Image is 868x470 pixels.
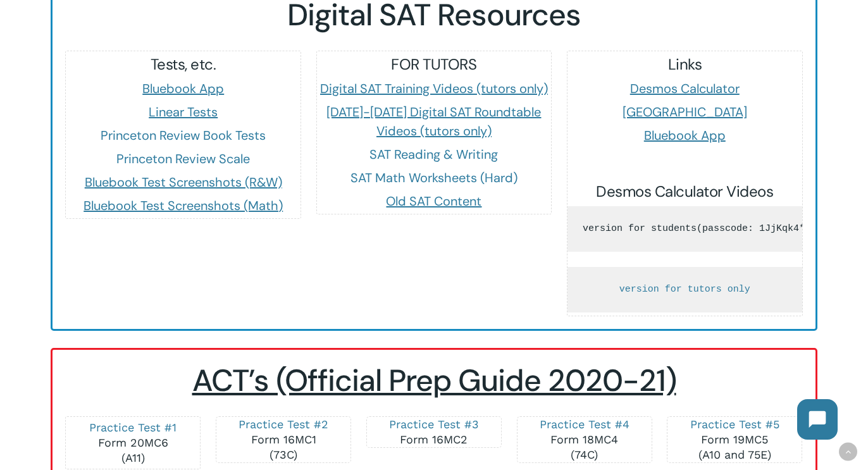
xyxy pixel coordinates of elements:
[530,417,639,462] p: Form 18MC4 (74C)
[317,54,552,75] h5: FOR TUTORS
[85,174,282,190] a: Bluebook Test Screenshots (R&W)
[326,104,541,139] a: [DATE]-[DATE] Digital SAT Roundtable Videos (tutors only)
[680,417,789,462] p: Form 19MC5 (A10 and 75E)
[540,417,629,431] a: Practice Test #4
[619,284,750,295] a: version for tutors only
[630,80,740,97] a: Desmos Calculator
[350,170,518,186] a: SAT Math Worksheets (Hard)
[386,193,481,209] a: Old SAT Content
[320,80,548,97] a: Digital SAT Training Videos (tutors only)
[192,361,676,400] span: ACT’s (Official Prep Guide 2020-21)
[784,387,850,452] iframe: Chatbot
[78,420,187,466] p: Form 20MC6 (A11)
[623,104,747,120] a: [GEOGRAPHIC_DATA]
[142,80,224,97] a: Bluebook App
[567,206,802,252] pre: (passcode: 1JjKqk4* )
[567,54,802,75] h5: Links
[229,417,338,462] p: Form 16MC1 (73C)
[567,182,802,202] h5: Desmos Calculator Videos
[380,417,488,447] p: Form 16MC2
[369,146,498,163] a: SAT Reading & Writing
[149,104,218,120] a: Linear Tests
[583,223,697,234] a: version for students
[239,417,328,431] a: Practice Test #2
[101,127,266,144] a: Princeton Review Book Tests
[66,54,301,75] h5: Tests, etc.
[389,417,479,431] a: Practice Test #3
[89,421,177,434] a: Practice Test #1
[116,151,250,167] a: Princeton Review Scale
[690,417,779,431] a: Practice Test #5
[644,127,726,144] a: Bluebook App
[84,197,283,214] a: Bluebook Test Screenshots (Math)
